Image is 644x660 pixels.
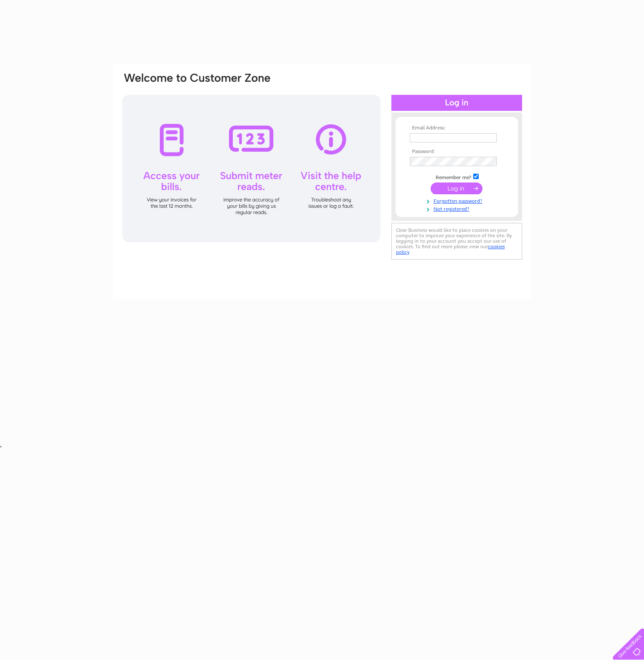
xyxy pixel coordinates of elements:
th: Password: [408,149,506,155]
a: Forgotten password? [410,196,506,204]
a: Not registered? [410,204,506,212]
div: Clear Business would like to place cookies on your computer to improve your experience of the sit... [391,223,522,260]
a: cookies policy [396,244,505,255]
td: Remember me? [408,172,506,181]
th: Email Address: [408,125,506,131]
input: Submit [431,182,482,194]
